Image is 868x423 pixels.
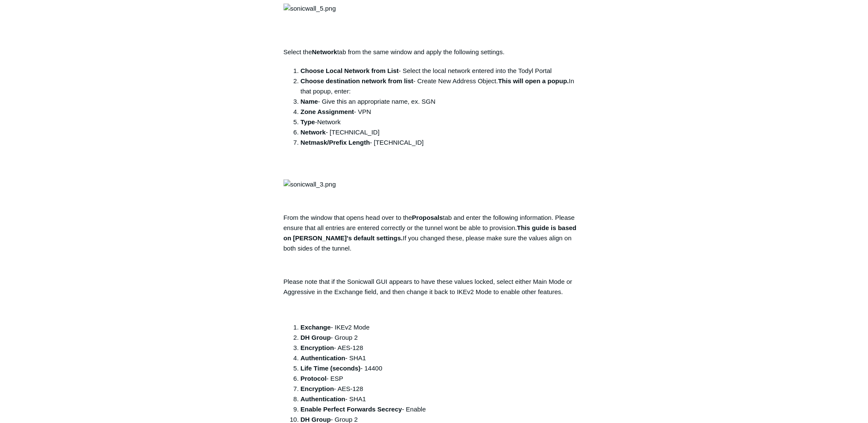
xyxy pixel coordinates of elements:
[301,375,327,382] strong: Protocol
[301,67,399,74] strong: Choose Local Network from List
[301,353,585,363] li: - SHA1
[301,384,585,394] li: - AES-128
[301,385,334,392] strong: Encryption
[301,139,370,146] strong: Netmask/Prefix Length
[498,77,569,85] strong: This will open a popup.
[301,344,334,351] strong: Encryption
[301,98,318,105] strong: Name
[301,108,354,115] strong: Zone Assignment
[283,3,336,14] img: sonicwall_5.png
[283,213,585,254] p: From the window that opens head over to the tab and enter the following information. Please ensur...
[301,405,402,413] strong: Enable Perfect Forwards Secrecy
[301,394,585,404] li: - SHA1
[283,224,576,242] strong: This guide is based on [PERSON_NAME]'s default settings.
[283,179,336,190] img: sonicwall_3.png
[301,334,331,341] strong: DH Group
[301,365,361,372] strong: Life Time (seconds)
[301,127,585,137] div: - [TECHNICAL_ID]
[301,416,331,423] strong: DH Group
[301,128,326,136] strong: Network
[301,96,585,107] div: - Give this an appropriate name, ex. SGN
[412,214,443,221] strong: Proposals
[301,76,585,96] div: - Create New Address Object. In that popup, enter:
[301,322,585,333] li: - IKEv2 Mode
[301,404,585,414] li: - Enable
[312,48,337,55] strong: Network
[301,137,585,148] div: - [TECHNICAL_ID]
[301,117,585,127] div: -Network
[301,373,585,384] li: - ESP
[301,363,585,373] li: - 14400
[283,47,585,57] p: Select the tab from the same window and apply the following settings.
[301,354,345,362] strong: Authentication
[301,343,585,353] li: - AES-128
[301,77,413,85] strong: Choose destination network from list
[283,277,585,297] p: Please note that if the Sonicwall GUI appears to have these values locked, select either Main Mod...
[301,118,315,125] strong: Type
[301,324,331,331] strong: Exchange
[301,66,585,76] div: - Select the local network entered into the Todyl Portal
[301,107,585,117] div: - VPN
[301,395,345,403] strong: Authentication
[301,333,585,343] li: - Group 2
